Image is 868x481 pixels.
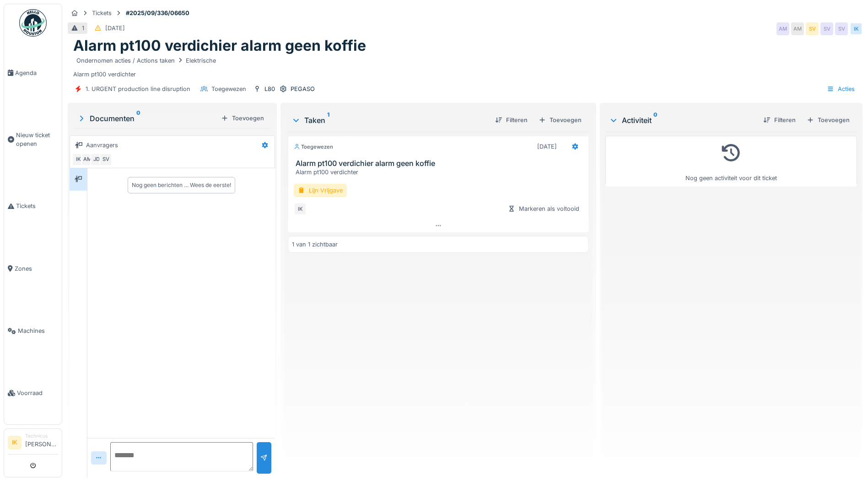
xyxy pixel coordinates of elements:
sup: 0 [653,115,658,126]
span: Voorraad [17,389,58,397]
div: IK [850,22,863,35]
div: 1 van 1 zichtbaar [292,240,338,249]
span: Agenda [15,69,58,77]
div: Toegewezen [294,143,333,151]
span: Zones [15,264,58,273]
div: Ondernomen acties / Actions taken Elektrische [76,56,216,65]
sup: 1 [327,115,329,126]
div: Toevoegen [535,114,585,126]
div: AM [791,22,804,35]
div: [DATE] [537,142,557,151]
div: SV [835,22,848,35]
a: Machines [4,300,62,362]
div: Alarm pt100 verdichter [73,55,857,79]
span: Machines [18,326,58,335]
div: SV [99,153,112,166]
a: IK Technicus[PERSON_NAME] [8,433,58,454]
div: IK [72,153,85,166]
div: Nog geen berichten … Wees de eerste! [132,181,231,189]
div: 1 [82,24,84,32]
a: Agenda [4,42,62,104]
div: AM [776,22,789,35]
li: IK [8,436,22,449]
div: IK [294,203,307,215]
div: Toegewezen [211,85,246,93]
div: [DATE] [105,24,125,32]
div: Aanvragers [86,141,118,150]
div: Activiteit [609,115,756,126]
a: Tickets [4,175,62,237]
div: SV [806,22,819,35]
div: Technicus [25,433,58,439]
div: Alarm pt100 verdichter [296,168,585,176]
div: Lijn Vrijgave [294,184,347,197]
li: [PERSON_NAME] [25,433,58,452]
span: Nieuw ticket openen [16,131,58,148]
div: 1. URGENT production line disruption [86,85,190,93]
div: SV [820,22,833,35]
div: L80 [264,85,275,93]
strong: #2025/09/336/06650 [122,9,193,17]
div: Filteren [760,114,799,126]
img: Badge_color-CXgf-gQk.svg [19,9,47,37]
div: Markeren als voltooid [504,203,583,215]
div: Documenten [77,113,217,124]
div: Taken [291,115,488,126]
div: Toevoegen [217,112,268,124]
div: Filteren [491,114,531,126]
h3: Alarm pt100 verdichier alarm geen koffie [296,159,585,168]
a: Zones [4,237,62,299]
div: Acties [823,82,859,96]
div: JD [90,153,103,166]
sup: 0 [136,113,140,124]
div: Tickets [92,9,112,17]
a: Nieuw ticket openen [4,104,62,175]
div: PEGASO [291,85,315,93]
a: Voorraad [4,362,62,424]
div: AM [81,153,94,166]
div: Toevoegen [803,114,853,126]
h1: Alarm pt100 verdichier alarm geen koffie [73,37,366,54]
span: Tickets [16,202,58,210]
div: Nog geen activiteit voor dit ticket [611,140,851,182]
